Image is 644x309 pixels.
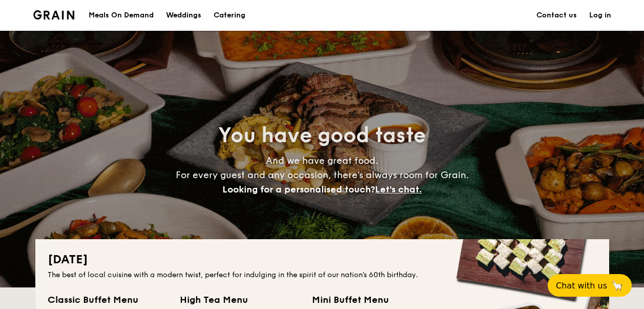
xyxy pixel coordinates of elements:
span: You have good taste [218,123,426,148]
h2: [DATE] [48,252,597,268]
div: High Tea Menu [180,293,300,307]
div: Mini Buffet Menu [312,293,432,307]
a: Logotype [33,10,75,20]
span: Chat with us [556,281,607,291]
span: 🦙 [611,280,624,292]
span: Let's chat. [375,184,422,195]
span: Looking for a personalised touch? [222,184,375,195]
span: And we have great food. For every guest and any occasion, there’s always room for Grain. [176,155,469,195]
button: Chat with us🦙 [548,274,632,297]
div: The best of local cuisine with a modern twist, perfect for indulging in the spirit of our nation’... [48,270,597,280]
img: Grain [33,10,75,20]
div: Classic Buffet Menu [48,293,168,307]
